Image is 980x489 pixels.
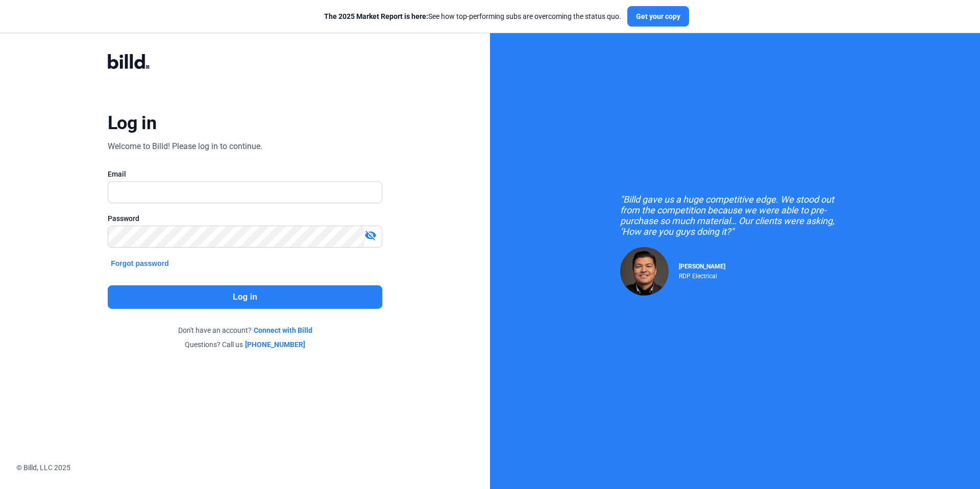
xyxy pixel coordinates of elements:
a: [PHONE_NUMBER] [245,339,305,350]
button: Get your copy [627,6,689,27]
div: "Billd gave us a huge competitive edge. We stood out from the competition because we were able to... [620,194,850,237]
div: RDP Electrical [679,270,725,280]
span: [PERSON_NAME] [679,263,725,270]
span: The 2025 Market Report is here: [324,12,428,20]
mat-icon: visibility_off [364,229,377,241]
div: Don't have an account? [108,325,382,335]
div: Email [108,169,382,179]
div: Questions? Call us [108,339,382,350]
button: Log in [108,285,382,309]
div: Welcome to Billd! Please log in to continue. [108,140,262,153]
button: Forgot password [108,258,172,269]
div: Password [108,213,382,224]
div: Log in [108,112,156,134]
a: Connect with Billd [254,325,312,335]
img: Raul Pacheco [620,247,669,296]
div: See how top-performing subs are overcoming the status quo. [324,11,621,21]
